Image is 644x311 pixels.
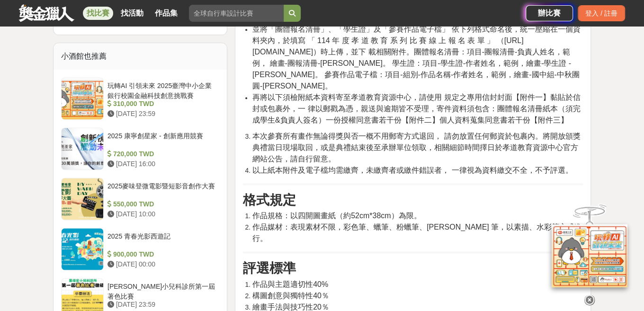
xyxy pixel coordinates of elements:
[107,99,215,109] div: 310,000 TWD
[252,166,572,174] span: 以上紙本附件及電子檔均需繳齊，未繳齊者或繳件錯誤者， 一律視為資料繳交不全，不予評選。
[107,131,215,149] div: 2025 康寧創星家 - 創新應用競賽
[243,261,296,275] strong: 評選標準
[189,5,284,22] input: 全球自行車設計比賽
[61,127,219,170] a: 2025 康寧創星家 - 創新應用競賽 720,000 TWD [DATE] 16:00
[107,149,215,159] div: 720,000 TWD
[552,224,627,287] img: d2146d9a-e6f6-4337-9592-8cefde37ba6b.png
[526,5,573,21] a: 辦比賽
[151,7,181,20] a: 作品集
[117,7,147,20] a: 找活動
[252,212,421,220] span: 作品規格：以四開圖畫紙（約52cm*38cm）為限。
[107,181,215,199] div: 2025麥味登微電影暨短影音創作大賽
[252,292,329,300] span: 構圖創意與獨特性40％
[252,280,328,288] span: 作品與主題適切性40%
[107,282,215,300] div: [PERSON_NAME]小兒科診所第一屆著色比賽
[243,193,296,207] strong: 格式規定
[252,93,580,124] span: 再將以下須檢附紙本資料寄至孝道教育資源中心，請使用 規定之專用信封封面【附件一】黏貼於信封或包裹外，一 律以郵戳為憑，親送與逾期皆不受理，寄件資料須包含：團體報名清冊紙本（須完成學生&負責人簽名...
[578,5,625,21] div: 登入 / 註冊
[107,199,215,209] div: 550,000 TWD
[61,178,219,220] a: 2025麥味登微電影暨短影音創作大賽 550,000 TWD [DATE] 10:00
[252,132,580,163] span: 本次參賽所有畫作無論得獎與否一概不用郵寄方式退回， 請勿放置任何郵資於包裹內。將開放頒獎典禮當日現場取回，或是典禮結束後至承辦單位領取，相關細節時間擇日於孝道教育資源中心官方網站公告，請自行留意。
[107,231,215,249] div: 2025 青春光影西遊記
[61,228,219,270] a: 2025 青春光影西遊記 900,000 TWD [DATE] 00:00
[107,259,215,269] div: [DATE] 00:00
[107,109,215,119] div: [DATE] 23:59
[107,300,215,310] div: [DATE] 23:59
[107,209,215,219] div: [DATE] 10:00
[61,77,219,120] a: 玩轉AI 引領未來 2025臺灣中小企業銀行校園金融科技創意挑戰賽 310,000 TWD [DATE] 23:59
[54,43,227,70] div: 小酒館也推薦
[252,303,329,311] span: 繪畫手法與技巧性20％
[107,81,215,99] div: 玩轉AI 引領未來 2025臺灣中小企業銀行校園金融科技創意挑戰賽
[107,159,215,169] div: [DATE] 16:00
[107,249,215,259] div: 900,000 TWD
[252,223,582,242] span: 作品媒材：表現素材不限，彩色筆、蠟筆、粉蠟筆、[PERSON_NAME] 筆，以素描、水彩等方式進行。
[83,7,113,20] a: 找比賽
[252,25,580,90] span: 並將「團體報名清冊」、「學生證」及「參賽作品電子檔」 依下列格式命名後，統一壓縮在一個資料夾內，於填寫 「 114 年 度 孝 道 教 育 系 列 比 賽 線 上 報 名 表 單 」 （[URL...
